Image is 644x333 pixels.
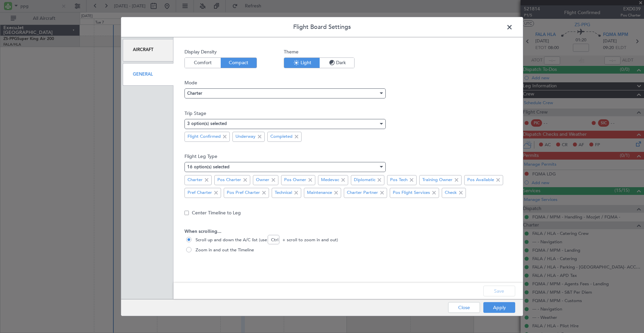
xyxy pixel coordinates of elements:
span: Pos Flight Services [393,190,430,196]
button: Apply [483,302,515,313]
span: Pos Charter [217,177,241,183]
span: Flight Leg Type [184,153,512,160]
span: Charter Partner [347,190,378,196]
span: Pos Owner [284,177,306,183]
span: Pref Charter [187,190,212,196]
div: Aircraft [123,39,173,61]
span: Completed [270,133,292,140]
span: Trip Stage [184,110,512,117]
header: Flight Board Settings [121,17,523,37]
div: General [123,63,173,86]
span: Check [445,190,457,196]
button: Compact [221,58,257,68]
span: Pos Available [467,177,494,183]
span: Charter [187,177,203,183]
span: Scroll up and down the A/C list (use Ctrl + scroll to zoom in and out) [193,237,338,244]
span: Display Density [184,48,257,55]
mat-select-trigger: 16 option(s) selected [187,165,229,169]
mat-select-trigger: 3 option(s) selected [187,122,227,126]
button: Light [284,58,320,68]
span: Underway [235,133,256,140]
span: Charter [187,91,202,96]
span: Maintenance [307,190,332,196]
button: Dark [320,58,354,68]
span: Medevac [321,177,339,183]
span: Technical [275,190,292,196]
span: Pos Pref Charter [227,190,260,196]
span: Owner [256,177,269,183]
span: Diplomatic [354,177,375,183]
span: Zoom in and out the Timeline [193,247,254,254]
span: Theme [284,48,355,55]
span: Mode [184,79,512,86]
button: Close [448,302,480,313]
button: Comfort [185,58,221,68]
span: Training Owner [422,177,452,183]
span: When scrolling... [184,228,512,235]
span: Pos Tech [390,177,408,183]
label: Center Timeline to Leg [192,209,241,216]
span: Flight Confirmed [187,133,221,140]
